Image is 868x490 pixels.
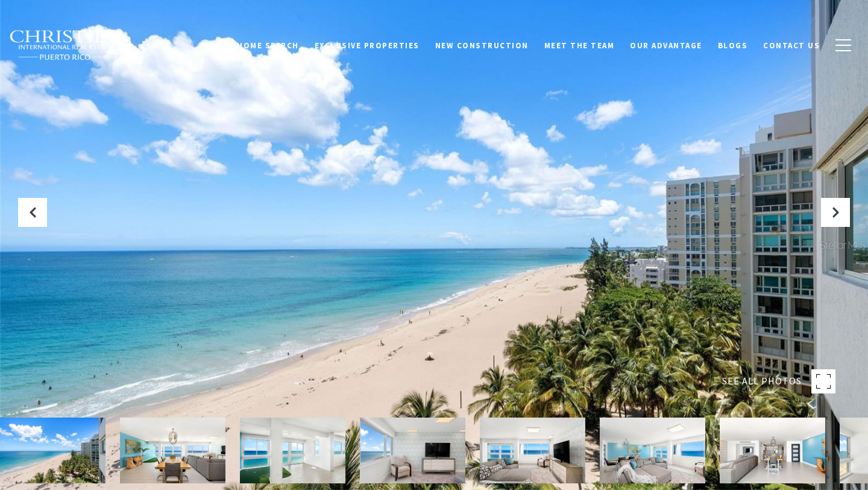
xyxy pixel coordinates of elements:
[480,418,585,483] img: 51 KINGS COURT STREET Unit: 10A
[315,39,420,49] span: Exclusive Properties
[710,33,756,56] a: Blogs
[360,418,465,483] img: 51 KINGS COURT STREET Unit: 10A
[722,374,802,389] span: SEE ALL PHOTOS
[307,33,427,56] a: Exclusive Properties
[427,33,536,56] a: New Construction
[720,418,825,483] img: 51 KINGS COURT STREET Unit: 10A
[435,39,529,49] span: New Construction
[763,39,820,49] span: Contact Us
[630,39,702,49] span: Our Advantage
[120,418,225,483] img: 51 KINGS COURT STREET Unit: 10A
[622,33,710,56] a: Our Advantage
[536,33,623,56] a: Meet the Team
[240,418,345,483] img: 51 KINGS COURT STREET Unit: 10A
[229,33,307,56] a: Home Search
[9,30,121,61] img: Christie's International Real Estate black text logo
[718,39,748,49] span: Blogs
[600,418,705,483] img: 51 KINGS COURT STREET Unit: 10A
